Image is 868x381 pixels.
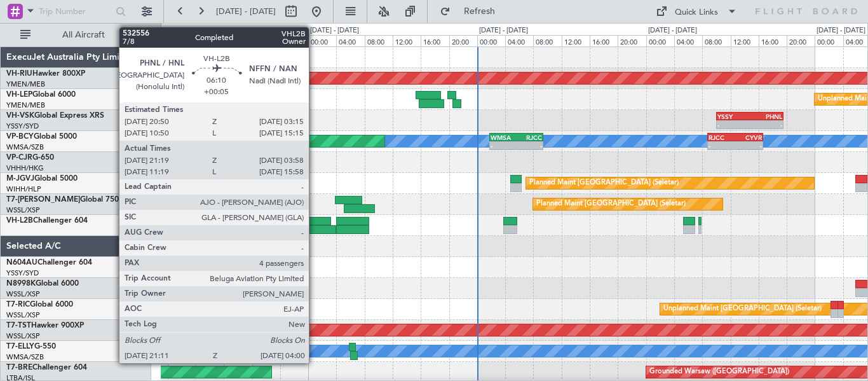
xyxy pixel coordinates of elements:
a: YMEN/MEB [6,80,45,89]
div: 00:00 [308,35,336,46]
a: N604AUChallenger 604 [6,259,92,267]
div: [DATE] - [DATE] [163,25,212,36]
div: 04:00 [168,35,196,46]
div: 04:00 [674,35,702,46]
div: 20:00 [787,35,815,46]
div: Quick Links [675,6,718,19]
div: RJCC [709,134,735,141]
span: N604AU [6,259,37,267]
div: [DATE] - [DATE] [817,25,865,36]
div: Unplanned Maint [GEOGRAPHIC_DATA] (Seletar) [663,300,822,319]
a: WIHH/HLP [6,184,41,194]
div: 12:00 [562,35,590,46]
div: 16:00 [759,35,787,46]
a: YMEN/MEB [6,100,45,110]
span: All Aircraft [33,31,134,39]
span: M-JGVJ [6,175,34,183]
div: 08:00 [196,35,224,46]
div: 04:00 [336,35,364,46]
span: [DATE] - [DATE] [216,6,276,17]
a: WMSA/SZB [6,352,44,362]
span: T7-ELLY [6,343,34,350]
button: All Aircraft [14,25,138,45]
a: YSSY/SYD [6,121,39,131]
div: - [717,121,750,128]
div: 20:00 [449,35,477,46]
div: - [750,121,782,128]
div: - [735,142,762,149]
div: 00:00 [646,35,674,46]
div: 00:00 [477,35,505,46]
span: N8998K [6,280,36,287]
div: RJCC [516,134,541,141]
a: WSSL/XSP [6,331,40,341]
span: Refresh [453,7,506,16]
div: 12:00 [224,35,252,46]
a: WSSL/XSP [6,289,40,299]
div: - [516,142,541,149]
div: Planned Maint [GEOGRAPHIC_DATA] (Seletar) [529,174,679,193]
a: VH-VSKGlobal Express XRS [6,112,104,120]
div: WMSA [491,134,516,141]
div: 08:00 [365,35,393,46]
a: T7-[PERSON_NAME]Global 7500 [6,196,123,204]
a: YSSY/SYD [6,268,39,278]
div: 16:00 [252,35,280,46]
div: - [709,142,735,149]
span: VH-LEP [6,91,32,99]
div: [DATE] - [DATE] [479,25,528,36]
span: VH-RIU [6,70,32,78]
a: T7-BREChallenger 604 [6,364,87,371]
div: 16:00 [590,35,618,46]
a: VHHH/HKG [6,163,44,173]
span: T7-TST [6,322,31,329]
a: WSSL/XSP [6,205,40,215]
button: Refresh [434,1,510,22]
span: T7-RIC [6,301,30,308]
button: Quick Links [649,1,743,22]
a: VH-LEPGlobal 6000 [6,91,76,99]
div: YSSY [717,113,750,120]
div: 08:00 [533,35,561,46]
a: VH-L2BChallenger 604 [6,217,88,225]
div: [DATE] - [DATE] [310,25,359,36]
a: T7-ELLYG-550 [6,343,56,350]
span: T7-[PERSON_NAME] [6,196,80,204]
input: Trip Number [39,2,112,21]
a: WSSL/XSP [6,310,40,320]
a: M-JGVJGlobal 5000 [6,175,78,183]
a: T7-RICGlobal 6000 [6,301,73,308]
span: T7-BRE [6,364,32,371]
div: PHNL [750,113,782,120]
a: N8998KGlobal 6000 [6,280,79,287]
div: 20:00 [618,35,646,46]
div: 12:00 [731,35,759,46]
div: - [491,142,516,149]
a: WMSA/SZB [6,142,44,152]
div: 12:00 [393,35,421,46]
div: 16:00 [421,35,449,46]
div: 00:00 [815,35,843,46]
div: 20:00 [280,35,308,46]
div: Planned Maint [GEOGRAPHIC_DATA] (Seletar) [536,195,686,214]
a: VP-CJRG-650 [6,154,54,162]
a: T7-TSTHawker 900XP [6,322,84,329]
a: VP-BCYGlobal 5000 [6,133,77,141]
span: VH-L2B [6,217,33,225]
div: CYVR [735,134,762,141]
div: [DATE] - [DATE] [648,25,697,36]
div: 08:00 [702,35,730,46]
div: 04:00 [505,35,533,46]
span: VP-CJR [6,154,32,162]
span: VH-VSK [6,112,34,120]
a: VH-RIUHawker 800XP [6,70,85,78]
span: VP-BCY [6,133,34,141]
